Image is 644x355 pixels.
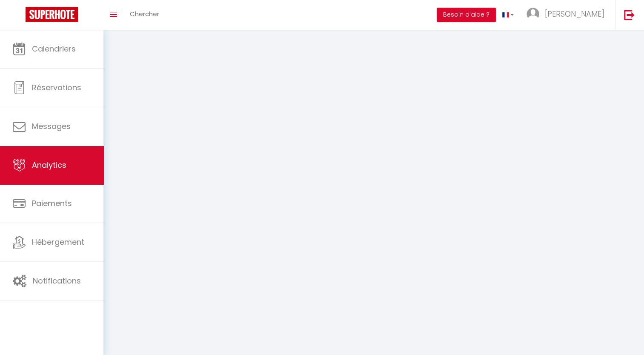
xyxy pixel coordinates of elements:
[130,9,159,18] span: Chercher
[7,3,32,29] button: Ouvrir le widget de chat LiveChat
[608,317,638,349] iframe: Chat
[26,7,78,22] img: Super Booking
[32,43,76,54] span: Calendriers
[545,9,604,19] span: [PERSON_NAME]
[32,237,84,247] span: Hébergement
[32,82,81,93] span: Réservations
[33,275,81,286] span: Notifications
[437,8,496,22] button: Besoin d'aide ?
[624,9,635,20] img: logout
[527,8,539,20] img: ...
[32,121,71,132] span: Messages
[32,198,72,209] span: Paiements
[32,160,66,170] span: Analytics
